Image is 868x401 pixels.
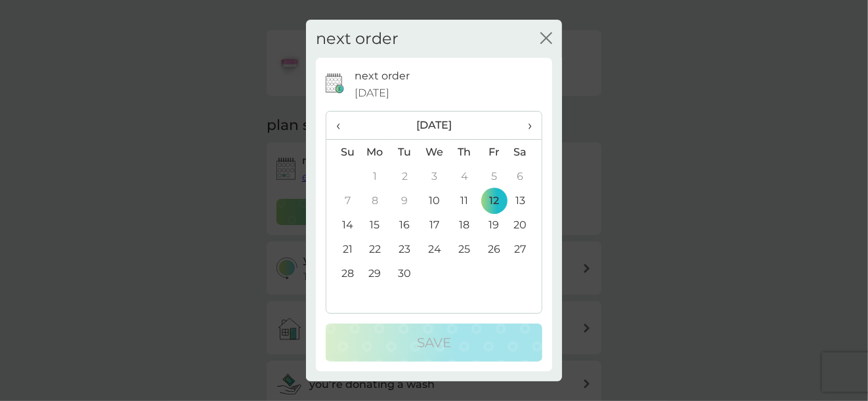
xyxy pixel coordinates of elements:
[390,164,420,188] td: 2
[519,112,532,139] span: ›
[420,237,450,261] td: 24
[316,30,399,49] h2: next order
[450,140,479,165] th: Th
[540,32,552,46] button: close
[360,140,390,165] th: Mo
[360,237,390,261] td: 22
[509,164,542,188] td: 6
[450,188,479,213] td: 11
[355,68,410,85] p: next order
[390,237,420,261] td: 23
[479,164,509,188] td: 5
[326,213,360,237] td: 14
[479,140,509,165] th: Fr
[360,188,390,213] td: 8
[390,188,420,213] td: 9
[420,188,450,213] td: 10
[326,261,360,285] td: 28
[479,213,509,237] td: 19
[509,140,542,165] th: Sa
[326,237,360,261] td: 21
[360,112,509,140] th: [DATE]
[326,188,360,213] td: 7
[450,237,479,261] td: 25
[479,188,509,213] td: 12
[326,324,542,362] button: Save
[360,261,390,285] td: 29
[355,85,390,102] span: [DATE]
[479,237,509,261] td: 26
[390,261,420,285] td: 30
[390,213,420,237] td: 16
[417,332,451,353] p: Save
[509,237,542,261] td: 27
[420,213,450,237] td: 17
[360,213,390,237] td: 15
[450,164,479,188] td: 4
[326,140,360,165] th: Su
[509,213,542,237] td: 20
[450,213,479,237] td: 18
[420,164,450,188] td: 3
[509,188,542,213] td: 13
[390,140,420,165] th: Tu
[360,164,390,188] td: 1
[420,140,450,165] th: We
[336,112,350,139] span: ‹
